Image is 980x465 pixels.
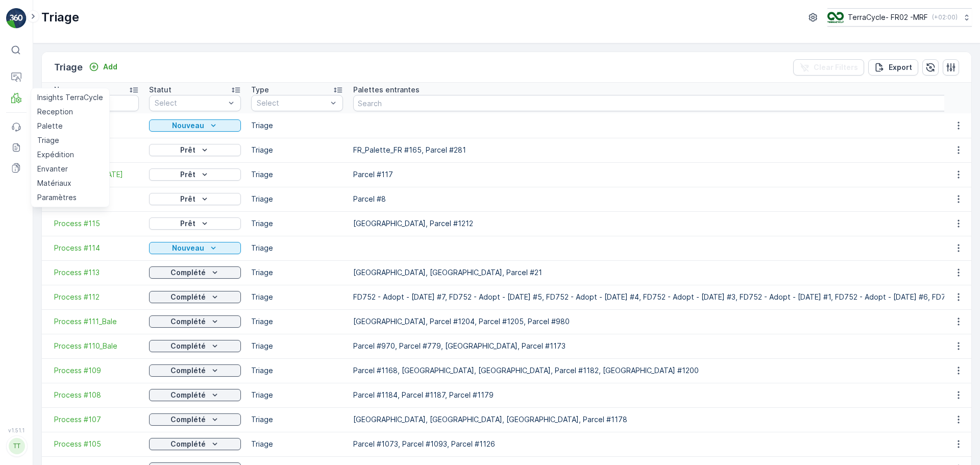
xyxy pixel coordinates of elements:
[848,12,928,22] p: TerraCycle- FR02 -MRF
[149,413,241,426] button: Complété
[103,62,117,72] p: Add
[251,169,343,180] p: Triage
[149,389,241,401] button: Complété
[170,267,206,278] p: Complété
[257,98,327,108] p: Select
[54,243,139,253] a: Process #114
[54,341,139,351] a: Process #110_Bale
[149,291,241,303] button: Complété
[54,267,139,278] a: Process #113
[251,390,343,400] p: Triage
[54,218,139,229] a: Process #115
[149,144,241,156] button: Prêt
[170,414,206,425] p: Complété
[251,145,343,155] p: Triage
[251,439,343,449] p: Triage
[251,316,343,327] p: Triage
[251,85,269,95] p: Type
[54,390,139,400] a: Process #108
[353,85,420,95] p: Palettes entrantes
[6,435,27,457] button: TT
[149,168,241,181] button: Prêt
[149,193,241,205] button: Prêt
[180,194,195,204] p: Prêt
[170,316,206,327] p: Complété
[251,243,343,253] p: Triage
[54,316,139,327] a: Process #111_Bale
[251,365,343,376] p: Triage
[827,12,844,23] img: terracycle.png
[251,292,343,302] p: Triage
[251,267,343,278] p: Triage
[170,341,206,351] p: Complété
[251,218,343,229] p: Triage
[54,414,139,425] a: Process #107
[149,85,171,95] p: Statut
[868,59,918,76] button: Export
[149,340,241,352] button: Complété
[54,292,139,302] a: Process #112
[149,242,241,254] button: Nouveau
[827,8,972,27] button: TerraCycle- FR02 -MRF(+02:00)
[54,365,139,376] a: Process #109
[180,145,195,155] p: Prêt
[6,8,27,29] img: logo
[889,62,912,72] p: Export
[149,315,241,328] button: Complété
[149,438,241,450] button: Complété
[180,169,195,180] p: Prêt
[54,439,139,449] a: Process #105
[251,414,343,425] p: Triage
[54,60,83,75] p: Triage
[149,364,241,377] button: Complété
[251,194,343,204] p: Triage
[170,390,206,400] p: Complété
[155,98,225,108] p: Select
[6,427,27,433] span: v 1.51.1
[251,120,343,131] p: Triage
[251,341,343,351] p: Triage
[180,218,195,229] p: Prêt
[932,13,958,21] p: ( +02:00 )
[170,365,206,376] p: Complété
[54,85,70,95] p: Nom
[814,62,858,72] p: Clear Filters
[85,61,121,73] button: Add
[149,266,241,279] button: Complété
[149,217,241,230] button: Prêt
[793,59,864,76] button: Clear Filters
[170,439,206,449] p: Complété
[172,120,204,131] p: Nouveau
[172,243,204,253] p: Nouveau
[170,292,206,302] p: Complété
[41,9,79,26] p: Triage
[149,119,241,132] button: Nouveau
[9,438,25,454] div: TT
